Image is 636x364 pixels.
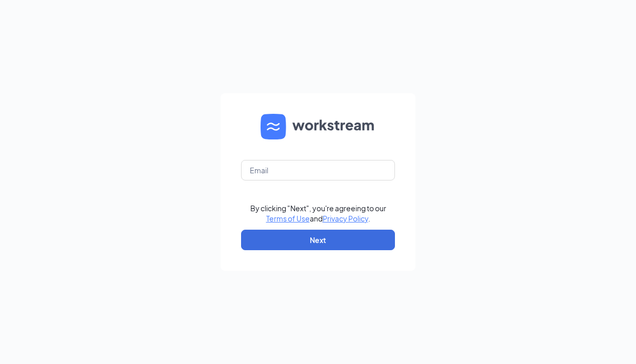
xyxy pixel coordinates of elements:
[261,114,375,139] img: WS logo and Workstream text
[241,230,395,250] button: Next
[323,214,368,223] a: Privacy Policy
[266,214,310,223] a: Terms of Use
[250,203,386,224] div: By clicking "Next", you're agreeing to our and .
[241,160,395,180] input: Email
